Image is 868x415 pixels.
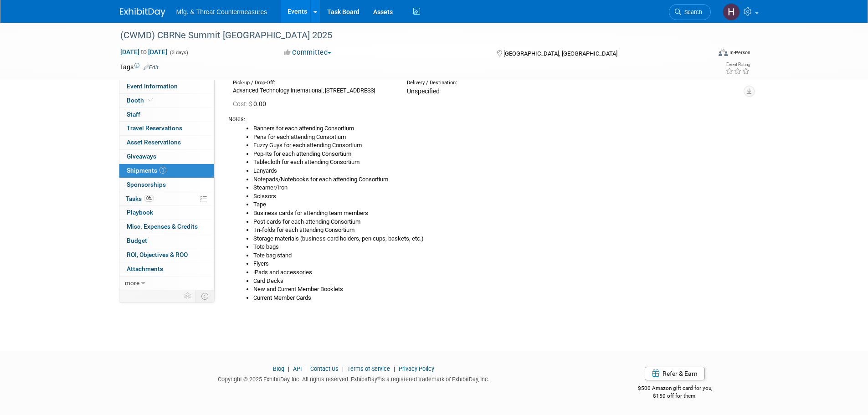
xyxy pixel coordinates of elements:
[303,365,309,372] span: |
[310,365,339,372] a: Contact Us
[119,108,214,122] a: Staff
[253,209,742,218] li: Business cards for attending team members
[407,79,567,87] div: Delivery / Destination:
[169,50,188,56] span: (3 days)
[144,195,154,202] span: 0%
[127,181,166,188] span: Sponsorships
[253,192,742,201] li: Scissors
[253,124,742,133] li: Banners for each attending Consortium
[195,290,214,302] td: Toggle Event Tabs
[117,27,697,44] div: (CWMD) CBRNe Summit [GEOGRAPHIC_DATA] 2025
[228,115,742,123] div: Notes:
[253,243,742,251] li: Tote bags
[286,365,292,372] span: |
[119,94,214,108] a: Booth
[119,150,214,164] a: Giveaways
[120,62,159,72] td: Tags
[176,8,267,15] span: Mfg. & Threat Countermeasures
[144,64,159,71] a: Edit
[119,248,214,262] a: ROI, Objectives & ROO
[253,141,742,150] li: Fuzzy Guys for each attending Consortium
[120,8,165,17] img: ExhibitDay
[669,4,711,20] a: Search
[253,260,742,268] li: Flyers
[253,251,742,260] li: Tote bag stand
[119,277,214,290] a: more
[119,234,214,248] a: Budget
[233,100,253,108] span: Cost: $
[180,290,196,302] td: Personalize Event Tab Strip
[253,167,742,175] li: Lanyards
[120,48,168,56] span: [DATE] [DATE]
[127,167,166,174] span: Shipments
[253,285,742,294] li: New and Current Member Booklets
[127,124,182,132] span: Travel Reservations
[407,87,440,95] span: Unspecified
[233,100,270,108] span: 0.00
[340,365,346,372] span: |
[127,111,140,118] span: Staff
[723,3,740,20] img: Hillary Hawkins
[253,133,742,142] li: Pens for each attending Consortium
[119,262,214,276] a: Attachments
[729,49,750,56] div: In-Person
[399,365,434,372] a: Privacy Policy
[253,268,742,277] li: iPads and accessories
[253,158,742,167] li: Tablecloth for each attending Consortium
[253,235,742,243] li: Storage materials (business card holders, pen cups, baskets, etc.)
[503,50,617,57] span: [GEOGRAPHIC_DATA], [GEOGRAPHIC_DATA]
[293,365,302,372] a: API
[119,164,214,178] a: Shipments1
[347,365,390,372] a: Terms of Service
[127,82,178,90] span: Event Information
[601,392,749,400] div: $150 off for them.
[253,200,742,209] li: Tape
[253,277,742,286] li: Card Decks
[125,279,139,287] span: more
[281,48,335,57] button: Committed
[120,373,588,384] div: Copyright © 2025 ExhibitDay, Inc. All rights reserved. ExhibitDay is a registered trademark of Ex...
[253,218,742,226] li: Post cards for each attending Consortium
[127,153,156,160] span: Giveaways
[127,138,181,146] span: Asset Reservations
[119,206,214,220] a: Playbook
[725,62,750,67] div: Event Rating
[127,209,153,216] span: Playbook
[119,178,214,192] a: Sponsorships
[148,97,153,102] i: Booth reservation complete
[681,9,702,15] span: Search
[127,223,198,230] span: Misc. Expenses & Credits
[119,80,214,93] a: Event Information
[601,379,749,400] div: $500 Amazon gift card for you,
[139,48,148,56] span: to
[127,237,147,244] span: Budget
[253,175,742,184] li: Notepads/Notebooks for each attending Consortium
[273,365,284,372] a: Blog
[253,184,742,192] li: Steamer/Iron
[719,49,728,56] img: Format-Inperson.png
[391,365,397,372] span: |
[253,294,742,302] li: Current Member Cards
[377,375,380,380] sup: ®
[119,122,214,135] a: Travel Reservations
[127,251,188,258] span: ROI, Objectives & ROO
[119,220,214,234] a: Misc. Expenses & Credits
[233,79,393,87] div: Pick-up / Drop-Off:
[127,265,163,272] span: Attachments
[253,226,742,235] li: Tri-folds for each attending Consortium
[253,150,742,159] li: Pop-Its for each attending Consortium
[126,195,154,202] span: Tasks
[159,167,166,174] span: 1
[657,47,751,61] div: Event Format
[119,136,214,149] a: Asset Reservations
[127,97,154,104] span: Booth
[645,367,705,380] a: Refer & Earn
[233,87,393,95] div: Advanced Technology International, [STREET_ADDRESS]
[119,192,214,206] a: Tasks0%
